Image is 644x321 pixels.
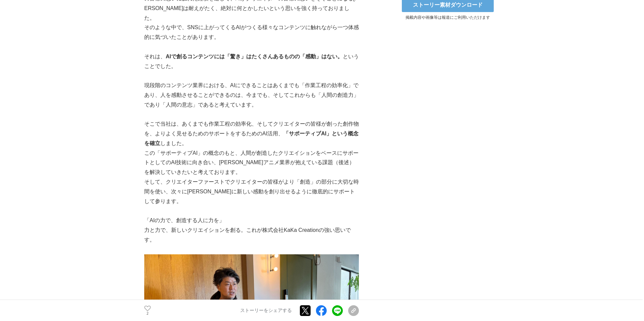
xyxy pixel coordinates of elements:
[144,312,151,315] p: 2
[144,23,359,42] p: そのような中で、SNSに上がってくるAIがつくる様々なコンテンツに触れながら一つ体感的に気づいたことがあります。
[144,226,359,245] p: 力と力で、新しいクリエイションを創る。これが株式会社KaKa Creationの強い思いです。
[144,52,359,71] p: それは、 ということでした。
[144,148,359,177] p: この「サポーティブAI」の概念のもと、人間が創造したクリエイションをベースにサポートとしてのAI技術に向き合い、[PERSON_NAME]アニメ業界が抱えている課題（後述）を解決していきたいと考...
[240,308,292,314] p: ストーリーをシェアする
[397,15,498,20] p: 掲載内容や画像等は報道にご利用いただけます
[166,54,343,59] strong: AIで創るコンテンツには「驚き」はたくさんあるものの「感動」はない。
[144,81,359,110] p: 現段階のコンテンツ業界における、AIにできることはあくまでも「作業工程の効率化」であり、人を感動させることができるのは、今までも、そしてこれからも「人間の創造力」であり「人間の意志」であると考え...
[144,216,359,226] p: 「AIの力で、創造する人に力を」
[144,131,359,146] strong: 「サポーティブAI」という概念を確立
[144,119,359,148] p: そこで当社は、あくまでも作業工程の効率化、そしてクリエイターの皆様が創った創作物を、よりよく見せるためのサポートをするためのAI活用、 しました。
[144,177,359,206] p: そして、クリエイターファーストでクリエイターの皆様がより「創造」の部分に大切な時間を使い、次々に[PERSON_NAME]に新しい感動を創り出せるように徹底的にサポートして参ります。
